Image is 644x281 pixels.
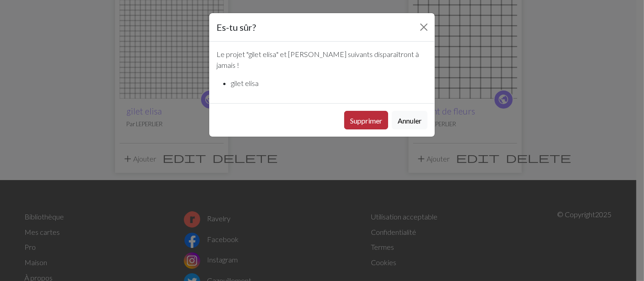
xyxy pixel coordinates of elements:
button: Annuler [392,111,428,129]
font: gilet elisa [231,79,259,87]
button: Supprimer [344,111,388,129]
font: Le projet " [216,50,249,58]
font: " et [PERSON_NAME] suivants disparaîtront à jamais ! [216,50,419,69]
font: gilet elisa [249,50,276,58]
font: Annuler [398,116,422,125]
font: Supprimer [350,116,382,125]
button: Fermer [417,20,431,34]
font: Es-tu sûr? [216,22,256,33]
